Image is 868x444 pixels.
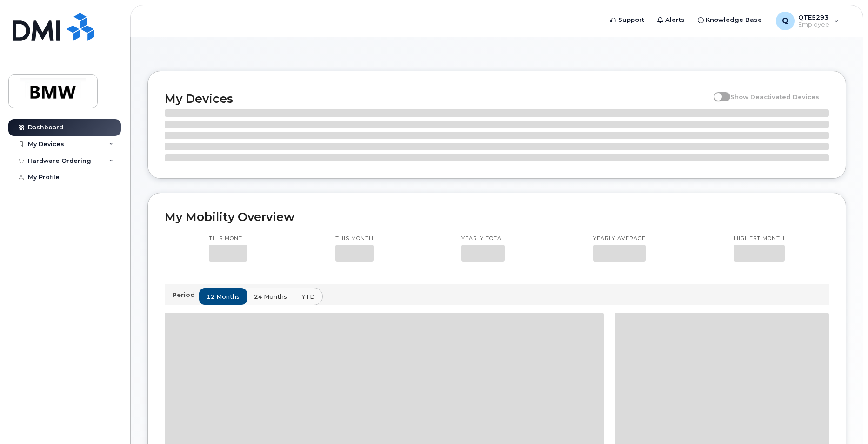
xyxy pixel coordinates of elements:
[165,92,709,106] h2: My Devices
[714,88,721,95] input: Show Deactivated Devices
[734,235,785,242] p: Highest month
[593,235,646,242] p: Yearly average
[301,292,315,301] span: YTD
[209,235,247,242] p: This month
[165,210,829,224] h2: My Mobility Overview
[254,292,287,301] span: 24 months
[335,235,374,242] p: This month
[730,93,819,101] span: Show Deactivated Devices
[172,290,199,299] p: Period
[461,235,505,242] p: Yearly total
